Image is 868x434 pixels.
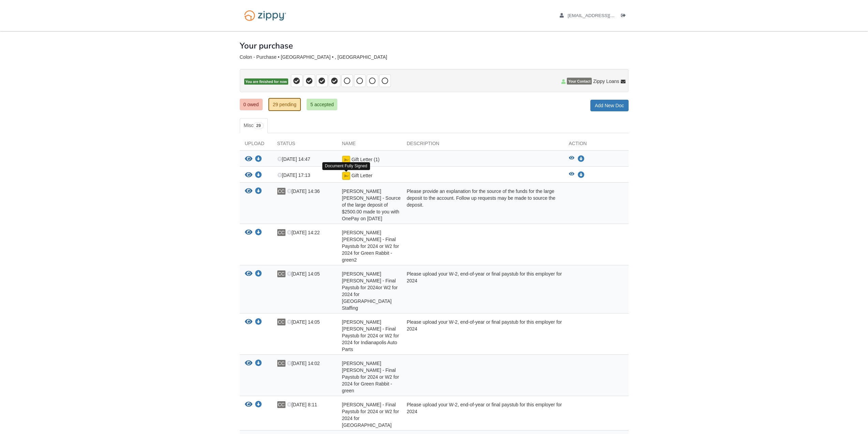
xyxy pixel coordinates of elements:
a: Download Carlos Colon Rios - Final Paystub for 2024 or W2 for 2024 for Indianapolis Auto Parts [255,320,262,325]
a: Download Carlos Colon Rios - Final Paystub for 2024 or W2 for 2024 for Green Rabbit - green2 [255,230,262,236]
div: Status [272,140,337,150]
span: CC [277,270,285,277]
span: [DATE] 17:13 [277,172,310,178]
a: Download Carlos Colon Rios - Source of the large deposit of $2500.00 made to you with OnePay on 9... [255,189,262,194]
span: [PERSON_NAME] [PERSON_NAME] - Final Paystub for 2024or W2 for 2024 for [GEOGRAPHIC_DATA] Staffing [342,271,398,311]
span: [DATE] 14:05 [287,319,320,325]
a: Download Gift Letter [255,173,262,178]
span: CC [277,188,285,195]
div: Please upload your W-2, end-of-year or final paystub for this employer for 2024 [402,401,564,429]
button: View Carlos Colon Rios - Final Paystub for 2024 or W2 for 2024 for Green Rabbit - green [245,360,252,367]
img: Logo [240,7,291,24]
button: View Carlos Colon Rios - Source of the large deposit of $2500.00 made to you with OnePay on 9/15/25 [245,188,252,195]
span: [DATE] 14:22 [287,230,320,235]
span: [PERSON_NAME] [PERSON_NAME] - Source of the large deposit of $2500.00 made to you with OnePay on ... [342,188,401,221]
button: View Gift Letter (1) [569,156,574,163]
span: [DATE] 14:02 [287,361,320,366]
button: View Gift Letter [245,172,252,179]
div: Please provide an explanation for the source of the funds for the large deposit to the account. F... [402,188,564,222]
div: Please upload your W-2, end-of-year or final paystub for this employer for 2024 [402,319,564,353]
a: Download Carlos Colon - Final Paystub for 2024 or W2 for 2024 for IAA [255,402,262,408]
span: CC [277,360,285,367]
a: 5 accepted [307,99,338,110]
a: edit profile [560,13,646,20]
a: Download Gift Letter (1) [578,156,585,162]
a: Download Gift Letter (1) [255,157,262,162]
button: View Gift Letter [569,172,574,179]
a: 0 owed [240,99,263,110]
button: View Carlos Colon Rios - Final Paystub for 2024 or W2 for 2024 for Indianapolis Auto Parts [245,319,252,326]
button: View Carlos Colon Rios - Final Paystub for 2024 or W2 for 2024 for Green Rabbit - green2 [245,229,252,236]
span: [PERSON_NAME] [PERSON_NAME] - Final Paystub for 2024 or W2 for 2024 for Green Rabbit - green2 [342,230,399,263]
img: Document fully signed [342,156,350,164]
span: Your Contact [567,78,592,85]
a: Log out [621,13,629,20]
div: Action [564,140,629,150]
span: Gift Letter [351,173,372,178]
span: [DATE] 8:11 [287,402,317,407]
span: [DATE] 14:36 [287,188,320,194]
span: xloudgaming14@gmail.com [568,13,646,18]
div: Please upload your W-2, end-of-year or final paystub for this employer for 2024 [402,270,564,311]
div: Document Fully Signed [322,162,370,170]
button: View Carlos Colon - Final Paystub for 2024 or W2 for 2024 for IAA [245,401,252,408]
span: Zippy Loans [593,78,619,85]
div: Colon - Purchase • [GEOGRAPHIC_DATA] • , [GEOGRAPHIC_DATA] [240,54,629,60]
div: Name [337,140,402,150]
span: 29 [253,122,263,129]
span: [DATE] 14:47 [277,156,310,162]
span: CC [277,229,285,236]
button: View Gift Letter (1) [245,156,252,163]
span: Gift Letter (1) [351,157,379,162]
span: You are finished for now [244,79,289,85]
div: Upload [240,140,272,150]
a: Download Carlos Colon Rios - Final Paystub for 2024or W2 for 2024 for Elwood Staffing [255,271,262,277]
span: [PERSON_NAME] - Final Paystub for 2024 or W2 for 2024 for [GEOGRAPHIC_DATA] [342,402,399,428]
span: [DATE] 14:05 [287,271,320,277]
a: Download Carlos Colon Rios - Final Paystub for 2024 or W2 for 2024 for Green Rabbit - green [255,361,262,366]
a: Download Gift Letter [578,172,585,178]
span: [PERSON_NAME] [PERSON_NAME] - Final Paystub for 2024 or W2 for 2024 for Indianapolis Auto Parts [342,319,399,352]
span: [PERSON_NAME] [PERSON_NAME] - Final Paystub for 2024 or W2 for 2024 for Green Rabbit - green [342,361,399,393]
button: View Carlos Colon Rios - Final Paystub for 2024or W2 for 2024 for Elwood Staffing [245,270,252,278]
div: Description [402,140,564,150]
h1: Your purchase [240,41,293,50]
a: 29 pending [268,98,301,111]
span: CC [277,401,285,408]
a: Add New Doc [590,100,629,111]
img: Document fully signed [342,172,350,180]
span: CC [277,319,285,325]
a: Misc [240,118,268,133]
